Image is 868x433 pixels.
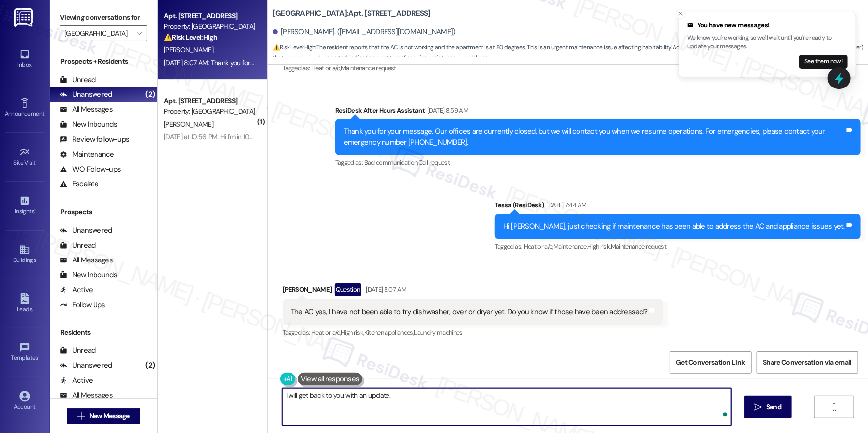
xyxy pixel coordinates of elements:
[60,300,105,310] div: Follow Ups
[418,158,450,167] span: Call request
[60,75,96,85] div: Unread
[687,34,848,51] p: We know you're working, so we'll wait until you're ready to update your messages.
[311,64,341,72] span: Heat or a/c ,
[282,388,731,426] textarea: To enrich screen reader interactions, please activate Accessibility in Grammarly extension settings
[60,225,112,236] div: Unanswered
[5,144,45,171] a: Site Visit •
[89,411,130,421] span: New Message
[44,109,46,116] span: •
[164,132,402,141] div: [DATE] at 10:56 PM: Hi I'm in 10B2 and I need to do a pest control order for roaches .
[143,358,157,373] div: (2)
[757,351,858,374] button: Share Conversation via email
[544,200,587,210] div: [DATE] 7:44 AM
[164,21,256,32] div: Property: [GEOGRAPHIC_DATA]
[273,27,456,37] div: [PERSON_NAME]. ([EMAIL_ADDRESS][DOMAIN_NAME])
[60,134,129,145] div: Review follow-ups
[587,242,611,251] span: High risk ,
[755,403,762,411] i: 
[164,96,256,106] div: Apt. [STREET_ADDRESS]
[164,11,256,21] div: Apt. [STREET_ADDRESS]
[60,119,117,130] div: New Inbounds
[335,105,861,119] div: ResiDesk After Hours Assistant
[364,284,407,295] div: [DATE] 8:07 AM
[611,242,667,251] span: Maintenance request
[38,353,40,360] span: •
[5,339,45,366] a: Templates •
[60,375,93,386] div: Active
[273,42,868,64] span: : The resident reports that the AC is not working and the apartment is at 80 degrees. This is an ...
[5,46,45,73] a: Inbox
[687,20,848,30] div: You have new messages!
[60,89,112,100] div: Unanswered
[311,328,341,337] span: Heat or a/c ,
[495,239,861,254] div: Tagged as:
[14,8,35,27] img: ResiDesk Logo
[273,43,315,51] strong: ⚠️ Risk Level: High
[341,328,364,337] span: High risk ,
[60,360,112,371] div: Unanswered
[60,104,113,115] div: All Messages
[5,241,45,268] a: Buildings
[77,412,85,420] i: 
[414,328,463,337] span: Laundry machines
[60,240,96,251] div: Unread
[744,396,792,418] button: Send
[164,58,767,67] div: [DATE] 8:07 AM: Thank you for your message. Our offices are currently closed, but we will contact...
[273,8,431,19] b: [GEOGRAPHIC_DATA]: Apt. [STREET_ADDRESS]
[425,105,468,116] div: [DATE] 8:59 AM
[164,45,213,54] span: [PERSON_NAME]
[60,149,114,160] div: Maintenance
[60,164,121,174] div: WO Follow-ups
[60,10,147,25] label: Viewing conversations for
[60,346,96,356] div: Unread
[283,325,663,340] div: Tagged as:
[50,207,157,217] div: Prospects
[335,155,861,170] div: Tagged as:
[495,200,861,214] div: Tessa (ResiDesk)
[364,328,414,337] span: Kitchen appliances ,
[136,29,142,37] i: 
[60,390,113,401] div: All Messages
[283,283,663,299] div: [PERSON_NAME]
[676,357,745,368] span: Get Conversation Link
[5,388,45,415] a: Account
[291,307,647,317] div: The AC yes, I have not been able to try dishwasher, over or dryer yet. Do you know if those have ...
[676,9,686,19] button: Close toast
[50,56,157,67] div: Prospects + Residents
[763,357,852,368] span: Share Conversation via email
[831,403,838,411] i: 
[344,126,845,148] div: Thank you for your message. Our offices are currently closed, but we will contact you when we res...
[164,120,213,129] span: [PERSON_NAME]
[60,179,98,189] div: Escalate
[164,33,217,42] strong: ⚠️ Risk Level: High
[670,351,751,374] button: Get Conversation Link
[766,402,781,412] span: Send
[283,61,505,75] div: Tagged as:
[143,87,157,102] div: (2)
[5,290,45,317] a: Leads
[67,408,140,424] button: New Message
[64,25,131,41] input: All communities
[34,206,36,213] span: •
[524,242,553,251] span: Heat or a/c ,
[553,242,587,251] span: Maintenance ,
[5,192,45,219] a: Insights •
[503,221,845,232] div: Hi [PERSON_NAME], just checking if maintenance has been able to address the AC and appliance issu...
[164,106,256,117] div: Property: [GEOGRAPHIC_DATA]
[60,285,93,295] div: Active
[341,64,396,72] span: Maintenance request
[50,327,157,338] div: Residents
[60,255,113,265] div: All Messages
[799,55,848,69] button: See them now!
[36,158,37,165] span: •
[60,270,117,280] div: New Inbounds
[335,283,361,296] div: Question
[364,158,418,167] span: Bad communication ,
